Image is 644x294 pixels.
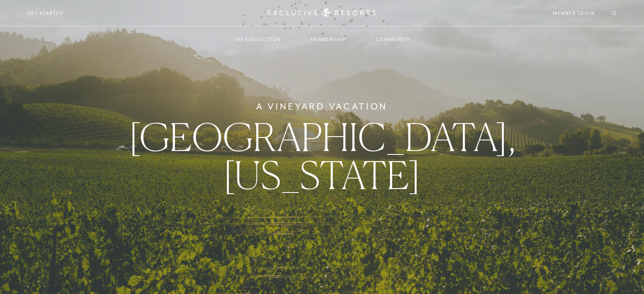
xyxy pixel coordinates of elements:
a: The Collection [225,27,290,52]
a: Get Started [27,9,64,17]
a: Community [368,27,419,52]
span: [GEOGRAPHIC_DATA], [US_STATE] [129,114,515,198]
a: Member Login [553,9,595,17]
a: Membership [302,27,355,52]
h6: A Vineyard Vacation [256,100,388,113]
